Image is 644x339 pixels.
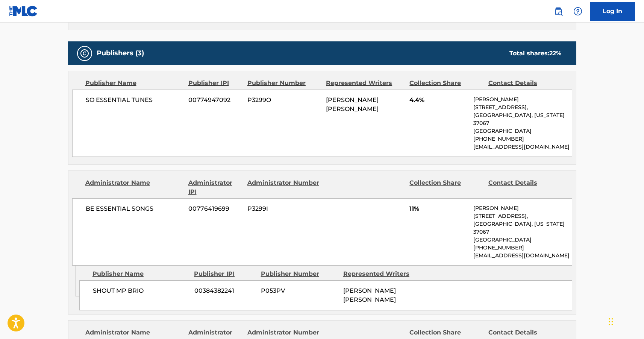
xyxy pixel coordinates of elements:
[343,287,396,303] span: [PERSON_NAME] [PERSON_NAME]
[609,310,613,333] div: Drag
[409,178,482,196] div: Collection Share
[188,178,242,196] div: Administrator IPI
[473,103,571,111] p: [STREET_ADDRESS],
[409,204,468,213] span: 11%
[326,79,404,88] div: Represented Writers
[247,204,320,213] span: P3299I
[473,212,571,220] p: [STREET_ADDRESS],
[549,50,561,57] span: 22 %
[188,79,242,88] div: Publisher IPI
[247,96,320,105] span: P3299O
[509,49,561,58] div: Total shares:
[80,49,89,58] img: Publishers
[606,303,644,339] iframe: Chat Widget
[473,127,571,135] p: [GEOGRAPHIC_DATA]
[554,7,563,16] img: search
[488,178,561,196] div: Contact Details
[188,96,242,105] span: 00774947092
[194,269,255,278] div: Publisher IPI
[247,178,320,196] div: Administrator Number
[551,4,566,19] a: Public Search
[590,2,635,21] a: Log In
[343,269,420,278] div: Represented Writers
[473,220,571,236] p: [GEOGRAPHIC_DATA], [US_STATE] 37067
[194,286,255,295] span: 00384382241
[261,286,338,295] span: P053PV
[473,252,571,260] p: [EMAIL_ADDRESS][DOMAIN_NAME]
[86,204,183,213] span: BE ESSENTIAL SONGS
[488,79,561,88] div: Contact Details
[473,204,571,212] p: [PERSON_NAME]
[473,135,571,143] p: [PHONE_NUMBER]
[473,111,571,127] p: [GEOGRAPHIC_DATA], [US_STATE] 37067
[86,96,183,105] span: SO ESSENTIAL TUNES
[573,7,582,16] img: help
[92,269,188,278] div: Publisher Name
[570,4,585,19] div: Help
[409,96,468,105] span: 4.4%
[85,178,183,196] div: Administrator Name
[473,96,571,103] p: [PERSON_NAME]
[473,143,571,151] p: [EMAIL_ADDRESS][DOMAIN_NAME]
[473,236,571,244] p: [GEOGRAPHIC_DATA]
[85,79,183,88] div: Publisher Name
[97,49,144,58] h5: Publishers (3)
[247,79,320,88] div: Publisher Number
[409,79,482,88] div: Collection Share
[9,6,38,17] img: MLC Logo
[261,269,338,278] div: Publisher Number
[188,204,242,213] span: 00776419699
[473,244,571,252] p: [PHONE_NUMBER]
[93,286,189,295] span: SHOUT MP BRIO
[326,96,379,112] span: [PERSON_NAME] [PERSON_NAME]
